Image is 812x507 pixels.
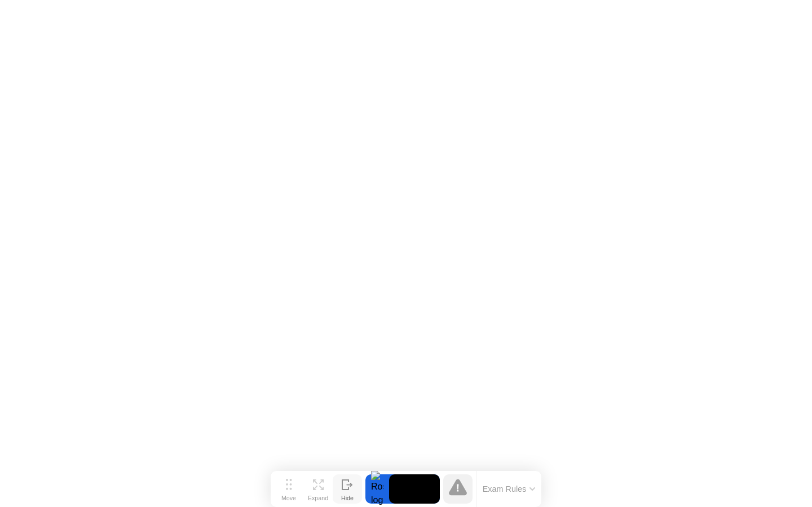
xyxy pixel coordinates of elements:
[274,474,303,504] button: Move
[333,474,362,504] button: Hide
[479,484,539,494] button: Exam Rules
[303,474,333,504] button: Expand
[341,495,354,501] div: Hide
[308,495,328,501] div: Expand
[281,495,296,501] div: Move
